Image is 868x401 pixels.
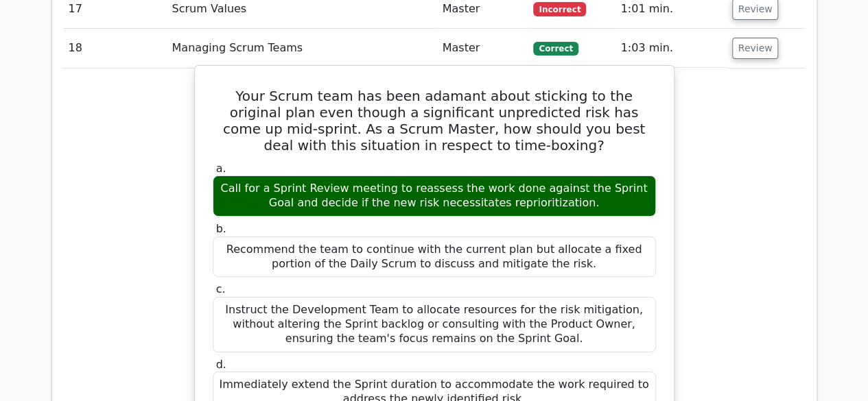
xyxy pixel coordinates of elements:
span: d. [216,358,226,371]
span: c. [216,282,226,295]
span: a. [216,162,226,175]
span: b. [216,222,226,235]
span: Incorrect [533,2,586,16]
div: Call for a Sprint Review meeting to reassess the work done against the Sprint Goal and decide if ... [213,175,656,217]
button: Review [732,38,779,59]
td: Master [437,29,528,68]
div: Recommend the team to continue with the current plan but allocate a fixed portion of the Daily Sc... [213,236,656,278]
td: 18 [63,29,167,68]
h5: Your Scrum team has been adamant about sticking to the original plan even though a significant un... [211,88,657,154]
td: Managing Scrum Teams [167,29,437,68]
td: 1:03 min. [615,29,726,68]
div: Instruct the Development Team to allocate resources for the risk mitigation, without altering the... [213,297,656,352]
span: Correct [533,42,578,56]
